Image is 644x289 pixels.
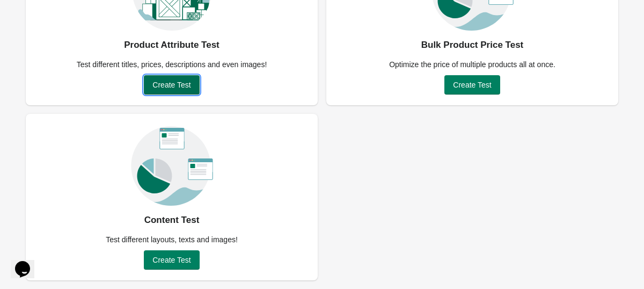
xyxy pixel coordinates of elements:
[70,59,274,70] div: Test different titles, prices, descriptions and even images!
[421,37,524,54] div: Bulk Product Price Test
[383,59,562,70] div: Optimize the price of multiple products all at once.
[11,246,45,278] iframe: chat widget
[152,256,191,264] span: Create Test
[152,81,191,89] span: Create Test
[144,250,199,270] button: Create Test
[453,81,491,89] span: Create Test
[444,75,500,95] button: Create Test
[144,75,199,95] button: Create Test
[124,37,219,54] div: Product Attribute Test
[99,234,244,245] div: Test different layouts, texts and images!
[144,212,200,229] div: Content Test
